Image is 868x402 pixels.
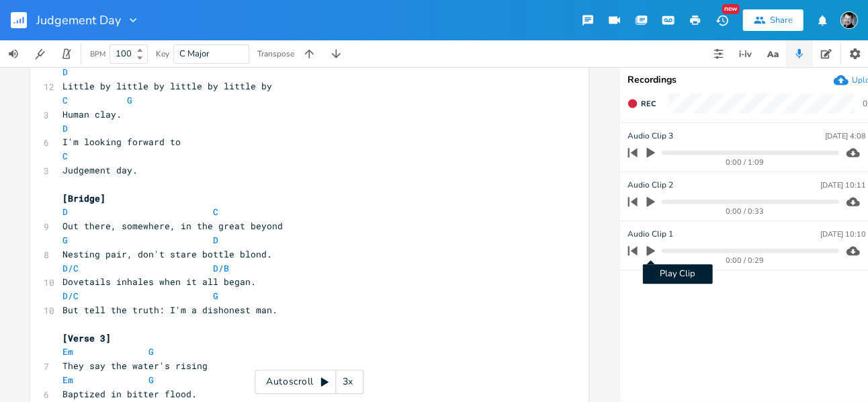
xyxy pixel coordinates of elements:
[36,14,121,26] span: Judgement Day
[213,262,229,274] span: D/B
[650,208,838,215] div: 0:00 / 0:33
[627,130,672,143] span: Audio Clip 3
[769,14,792,26] div: Share
[62,94,68,106] span: C
[650,257,838,264] div: 0:00 / 0:29
[62,108,122,120] span: Human clay.
[708,8,735,32] button: New
[62,66,68,78] span: D
[213,234,218,246] span: D
[722,4,739,14] div: New
[257,50,294,58] div: Transpose
[148,346,154,358] span: G
[179,48,210,60] span: C Major
[62,388,197,400] span: Baptized in bitter flood.
[213,206,218,218] span: C
[156,50,169,58] div: Key
[62,206,68,218] span: D
[213,290,218,302] span: G
[127,94,132,106] span: G
[62,262,79,274] span: D/C
[62,332,111,344] span: [Verse 3]
[62,374,73,386] span: Em
[62,164,138,176] span: Judgement day.
[148,374,154,386] span: G
[62,122,68,134] span: D
[840,11,857,29] img: Timothy James
[336,370,360,394] div: 3x
[62,276,256,288] span: Dovetails inhales when it all began.
[255,370,363,394] div: Autoscroll
[90,50,105,58] div: BPM
[742,9,803,31] button: Share
[627,228,672,241] span: Audio Clip 1
[62,346,73,358] span: Em
[62,192,105,204] span: [Bridge]
[62,304,277,316] span: But tell the truth: I'm a dishonest man.
[62,136,181,148] span: I'm looking forward to
[640,99,655,109] span: Rec
[62,248,272,260] span: Nesting pair, don't stare bottle blond.
[642,240,659,262] button: Play Clip
[62,150,68,162] span: C
[650,159,838,166] div: 0:00 / 1:09
[62,80,272,92] span: Little by little by little by little by
[62,234,68,246] span: G
[62,360,208,372] span: They say the water's rising
[621,93,660,114] button: Rec
[627,179,672,192] span: Audio Clip 2
[62,290,79,302] span: D/C
[62,220,283,232] span: Out there, somewhere, in the great beyond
